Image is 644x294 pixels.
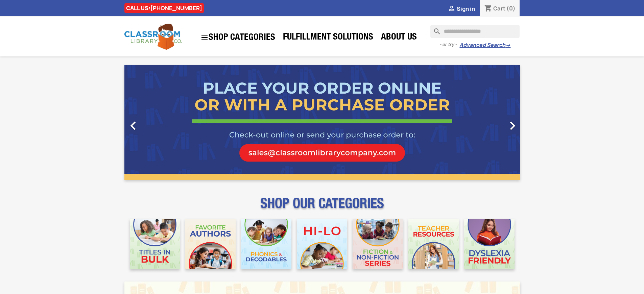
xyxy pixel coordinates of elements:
img: CLC_Bulk_Mobile.jpg [130,219,180,269]
div: CALL US: [124,3,204,13]
span: Cart [493,5,505,12]
p: SHOP OUR CATEGORIES [124,201,520,214]
img: CLC_Phonics_And_Decodables_Mobile.jpg [241,219,291,269]
a: Advanced Search→ [459,42,510,49]
a:  Sign in [448,5,475,13]
a: [PHONE_NUMBER] [150,4,202,12]
i:  [125,117,142,134]
img: CLC_Fiction_Nonfiction_Mobile.jpg [353,219,403,269]
img: Classroom Library Company [124,24,182,50]
input: Search [430,25,520,38]
a: SHOP CATEGORIES [197,30,279,45]
a: Fulfillment Solutions [280,31,377,45]
i:  [504,117,521,134]
img: CLC_HiLo_Mobile.jpg [297,219,347,269]
img: CLC_Favorite_Authors_Mobile.jpg [185,219,236,269]
span: Sign in [457,5,475,13]
img: CLC_Teacher_Resources_Mobile.jpg [408,219,459,269]
i: search [430,25,438,33]
a: Previous [124,65,184,180]
a: About Us [378,31,420,45]
span: (0) [506,5,516,12]
span: → [505,42,510,49]
i: shopping_cart [484,5,492,13]
a: Next [460,65,520,180]
img: CLC_Dyslexia_Mobile.jpg [464,219,515,269]
ul: Carousel container [124,65,520,180]
i:  [200,33,209,42]
i:  [448,5,456,13]
span: - or try - [439,41,459,48]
